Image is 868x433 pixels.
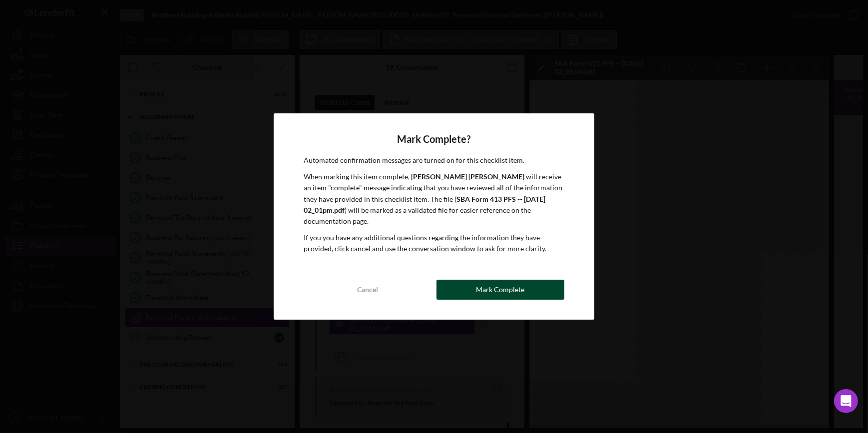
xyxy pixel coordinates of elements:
[834,389,858,413] div: Open Intercom Messenger
[357,280,378,300] div: Cancel
[304,133,564,145] h4: Mark Complete?
[436,280,564,300] button: Mark Complete
[304,155,564,166] p: Automated confirmation messages are turned on for this checklist item.
[304,280,432,300] button: Cancel
[304,171,564,227] p: When marking this item complete, will receive an item "complete" message indicating that you have...
[411,172,524,181] b: [PERSON_NAME] [PERSON_NAME]
[476,280,524,300] div: Mark Complete
[304,232,564,255] p: If you you have any additional questions regarding the information they have provided, click canc...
